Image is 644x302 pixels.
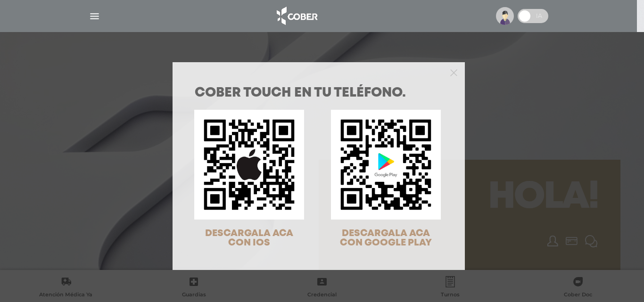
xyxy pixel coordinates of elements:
span: DESCARGALA ACA CON IOS [205,229,293,247]
img: qr-code [331,110,441,220]
img: qr-code [194,110,304,220]
span: DESCARGALA ACA CON GOOGLE PLAY [340,229,432,247]
h1: COBER TOUCH en tu teléfono. [195,87,443,100]
button: Close [450,68,457,76]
